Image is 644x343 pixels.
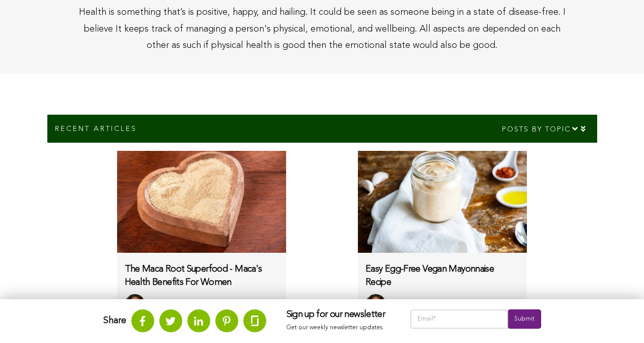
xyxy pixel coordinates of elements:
[287,309,390,321] h3: Sign up for our newsletter
[73,4,572,54] div: Health is something that’s is positive, happy, and hailing. It could be seen as someone being in ...
[593,294,644,343] iframe: Chat Widget
[287,323,390,334] p: Get our weekly newsletter updates.
[358,151,527,253] img: Easy Egg-Free Mayonnaise - Vegan Homemade Alternatives
[117,253,286,322] a: The Maca Root Superfood - Maca's Health Benefits For Women Sitara Darvish [PERSON_NAME]
[150,299,219,311] div: [PERSON_NAME]
[391,299,460,311] div: [PERSON_NAME]
[366,294,386,314] img: Sitara Darvish
[508,309,541,329] input: Submit
[55,124,137,134] p: Recent Articles
[125,294,145,314] img: Sitara Darvish
[103,316,126,325] strong: Share
[410,309,509,329] input: Email*
[358,253,527,322] a: Easy Egg-Free Vegan Mayonnaise Recipe Sitara Darvish [PERSON_NAME]
[125,263,278,288] h3: The Maca Root Superfood - Maca's Health Benefits For Women
[494,115,597,143] div: Posts by topic
[117,151,286,253] img: The-Maca-Root-Superfood-Adaptogen-red-yellow-black-raw-maca
[366,263,519,288] h3: Easy Egg-Free Vegan Mayonnaise Recipe
[251,315,259,326] img: glassdoor.svg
